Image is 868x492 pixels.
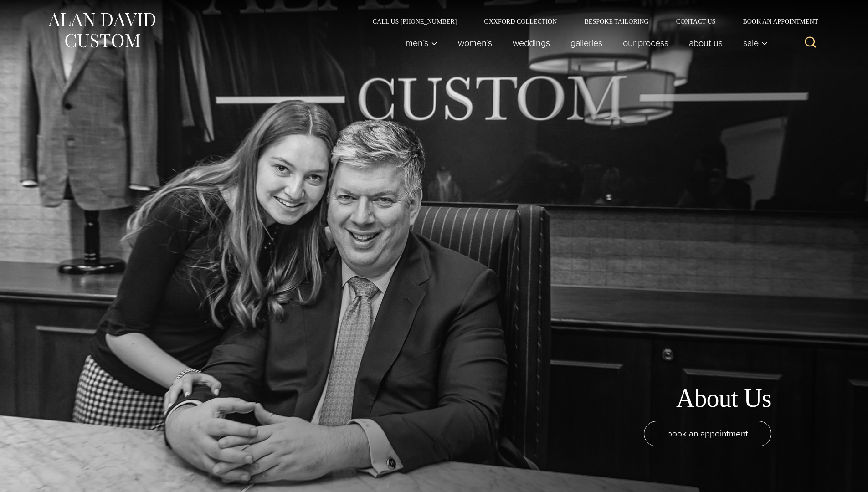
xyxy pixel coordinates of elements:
a: Contact Us [663,18,729,25]
a: Our Process [612,34,678,52]
a: Galleries [560,34,612,52]
a: Call Us [PHONE_NUMBER] [359,18,471,25]
h1: About Us [676,383,771,414]
span: Sale [743,38,768,47]
a: Bespoke Tailoring [570,18,662,25]
nav: Secondary Navigation [359,18,822,25]
span: book an appointment [667,427,748,440]
a: Women’s [447,34,502,52]
a: weddings [502,34,560,52]
a: Oxxford Collection [470,18,570,25]
a: About Us [678,34,733,52]
a: book an appointment [644,421,771,446]
a: Book an Appointment [729,18,821,25]
nav: Primary Navigation [395,34,772,52]
span: Men’s [406,38,437,47]
button: View Search Form [800,32,822,54]
img: Alan David Custom [47,10,156,51]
